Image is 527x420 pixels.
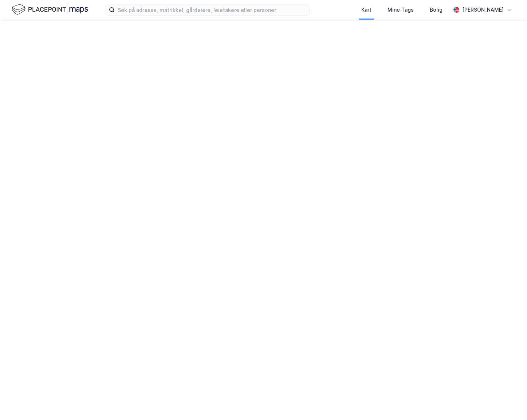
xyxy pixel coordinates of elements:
img: logo.f888ab2527a4732fd821a326f86c7f29.svg [12,3,88,16]
div: Kart [361,5,371,14]
div: [PERSON_NAME] [462,5,504,14]
div: Bolig [430,5,443,14]
div: Mine Tags [388,5,414,14]
input: Søk på adresse, matrikkel, gårdeiere, leietakere eller personer [115,4,309,15]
